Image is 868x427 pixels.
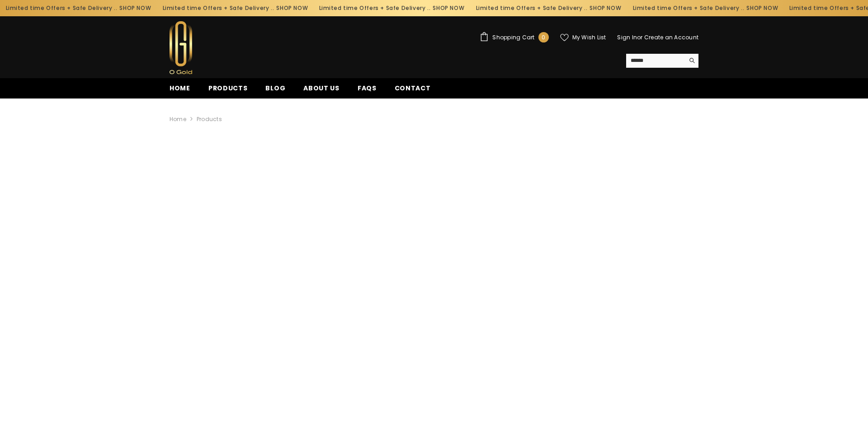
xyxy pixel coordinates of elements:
[294,83,349,99] a: About us
[199,83,257,99] a: Products
[644,33,698,41] a: Create an Account
[170,21,192,74] img: Ogold Shop
[274,3,305,13] a: SHOP NOW
[170,99,698,127] nav: breadcrumbs
[467,1,624,15] div: Limited time Offers + Safe Delivery ..
[170,114,186,124] a: Home
[572,35,606,40] span: My Wish List
[197,115,222,123] a: Products
[117,3,149,13] a: SHOP NOW
[160,83,199,99] a: Home
[492,35,534,40] span: Shopping Cart
[208,84,248,93] span: Products
[480,32,548,42] a: Shopping Cart
[617,33,637,41] a: Sign In
[542,33,545,42] span: 0
[430,3,462,13] a: SHOP NOW
[587,3,618,13] a: SHOP NOW
[311,1,467,15] div: Limited time Offers + Safe Delivery ..
[744,3,775,13] a: SHOP NOW
[303,84,340,93] span: About us
[265,84,285,93] span: Blog
[154,1,311,15] div: Limited time Offers + Safe Delivery ..
[395,84,431,93] span: Contact
[624,1,781,15] div: Limited time Offers + Safe Delivery ..
[386,83,440,99] a: Contact
[637,33,642,41] span: or
[626,54,698,68] summary: Search
[170,84,190,93] span: Home
[560,33,606,42] a: My Wish List
[256,83,294,99] a: Blog
[358,84,377,93] span: FAQs
[349,83,386,99] a: FAQs
[684,54,698,67] button: Search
